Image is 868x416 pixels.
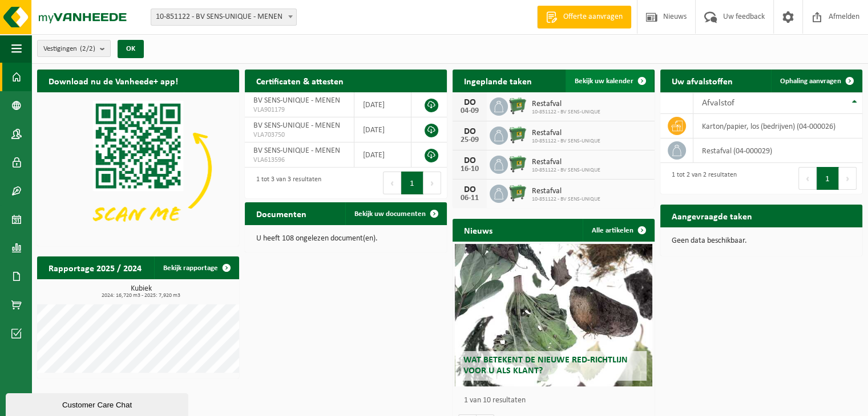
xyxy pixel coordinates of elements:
[463,356,628,376] span: Wat betekent de nieuwe RED-richtlijn voor u als klant?
[566,70,653,92] a: Bekijk uw kalender
[839,167,857,190] button: Next
[253,105,345,115] span: VLA901179
[798,167,817,190] button: Previous
[780,78,841,85] span: Ophaling aanvragen
[37,70,189,92] h2: Download nu de Vanheede+ app!
[354,142,412,168] td: [DATE]
[458,165,481,173] div: 16-10
[508,183,527,202] img: WB-0660-HPE-GN-01
[6,391,191,416] iframe: chat widget
[458,107,481,115] div: 04-09
[464,397,649,405] p: 1 van 10 resultaten
[560,11,625,23] span: Offerte aanvragen
[583,219,653,242] a: Alle artikelen
[458,194,481,202] div: 06-11
[253,146,340,155] span: BV SENS-UNIQUE - MENEN
[256,235,435,243] p: U heeft 108 ongelezen document(en).
[43,293,239,299] span: 2024: 16,720 m3 - 2025: 7,920 m3
[458,127,481,136] div: DO
[458,136,481,144] div: 25-09
[672,237,851,245] p: Geen data beschikbaar.
[453,70,543,92] h2: Ingeplande taken
[666,166,737,191] div: 1 tot 2 van 2 resultaten
[508,96,527,115] img: WB-0660-HPE-GN-01
[532,138,600,145] span: 10-851122 - BV SENS-UNIQUE
[693,114,862,138] td: karton/papier, los (bedrijven) (04-000026)
[43,40,95,58] span: Vestigingen
[532,100,600,109] span: Restafval
[532,158,600,167] span: Restafval
[253,130,345,140] span: VLA703750
[253,156,345,165] span: VLA613596
[383,172,401,194] button: Previous
[37,40,111,57] button: Vestigingen(2/2)
[401,172,423,194] button: 1
[423,172,441,194] button: Next
[532,196,600,203] span: 10-851122 - BV SENS-UNIQUE
[532,129,600,138] span: Restafval
[118,40,144,58] button: OK
[817,167,839,190] button: 1
[251,170,321,195] div: 1 tot 3 van 3 resultaten
[702,99,734,108] span: Afvalstof
[354,117,412,142] td: [DATE]
[455,244,653,386] a: Wat betekent de nieuwe RED-richtlijn voor u als klant?
[253,96,340,105] span: BV SENS-UNIQUE - MENEN
[354,210,426,218] span: Bekijk uw documenten
[345,202,446,225] a: Bekijk uw documenten
[80,45,95,52] count: (2/2)
[532,167,600,174] span: 10-851122 - BV SENS-UNIQUE
[575,78,633,85] span: Bekijk uw kalender
[660,205,764,227] h2: Aangevraagde taken
[37,256,153,279] h2: Rapportage 2025 / 2024
[453,219,504,241] h2: Nieuws
[253,121,340,130] span: BV SENS-UNIQUE - MENEN
[37,92,239,244] img: Download de VHEPlus App
[245,202,318,225] h2: Documenten
[151,9,296,25] span: 10-851122 - BV SENS-UNIQUE - MENEN
[354,92,412,117] td: [DATE]
[771,70,861,92] a: Ophaling aanvragen
[532,187,600,196] span: Restafval
[508,154,527,173] img: WB-0660-HPE-GN-01
[43,285,239,299] h3: Kubiek
[537,6,631,28] a: Offerte aanvragen
[458,185,481,194] div: DO
[660,70,744,92] h2: Uw afvalstoffen
[245,70,355,92] h2: Certificaten & attesten
[154,256,238,279] a: Bekijk rapportage
[508,125,527,144] img: WB-0660-HPE-GN-01
[458,98,481,107] div: DO
[693,138,862,163] td: restafval (04-000029)
[532,109,600,116] span: 10-851122 - BV SENS-UNIQUE
[458,156,481,165] div: DO
[151,9,297,26] span: 10-851122 - BV SENS-UNIQUE - MENEN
